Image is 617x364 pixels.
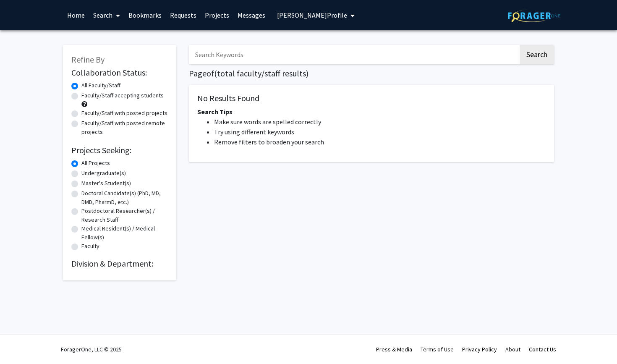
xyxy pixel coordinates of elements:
[421,346,454,353] a: Terms of Use
[81,242,99,251] label: Faculty
[520,45,554,64] button: Search
[376,346,412,353] a: Press & Media
[214,117,546,127] li: Make sure words are spelled correctly
[81,179,131,188] label: Master's Student(s)
[81,224,168,242] label: Medical Resident(s) / Medical Fellow(s)
[505,346,520,353] a: About
[462,346,497,353] a: Privacy Policy
[81,189,168,207] label: Doctoral Candidate(s) (PhD, MD, DMD, PharmD, etc.)
[71,145,168,155] h2: Projects Seeking:
[71,68,168,78] h2: Collaboration Status:
[81,109,167,118] label: Faculty/Staff with posted projects
[277,11,347,19] span: [PERSON_NAME] Profile
[189,170,554,190] nav: Page navigation
[233,0,269,30] a: Messages
[81,159,110,168] label: All Projects
[201,0,233,30] a: Projects
[197,93,546,103] h5: No Results Found
[71,259,168,269] h2: Division & Department:
[81,169,126,178] label: Undergraduate(s)
[508,9,560,22] img: ForagerOne Logo
[529,346,556,353] a: Contact Us
[81,91,164,100] label: Faculty/Staff accepting students
[124,0,166,30] a: Bookmarks
[81,119,168,136] label: Faculty/Staff with posted remote projects
[63,0,89,30] a: Home
[189,45,518,64] input: Search Keywords
[81,207,168,224] label: Postdoctoral Researcher(s) / Research Staff
[166,0,201,30] a: Requests
[71,54,105,65] span: Refine By
[61,335,122,364] div: ForagerOne, LLC © 2025
[214,137,546,147] li: Remove filters to broaden your search
[214,127,546,137] li: Try using different keywords
[89,0,124,30] a: Search
[189,68,554,79] h1: Page of ( total faculty/staff results)
[81,81,120,90] label: All Faculty/Staff
[197,107,233,116] span: Search Tips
